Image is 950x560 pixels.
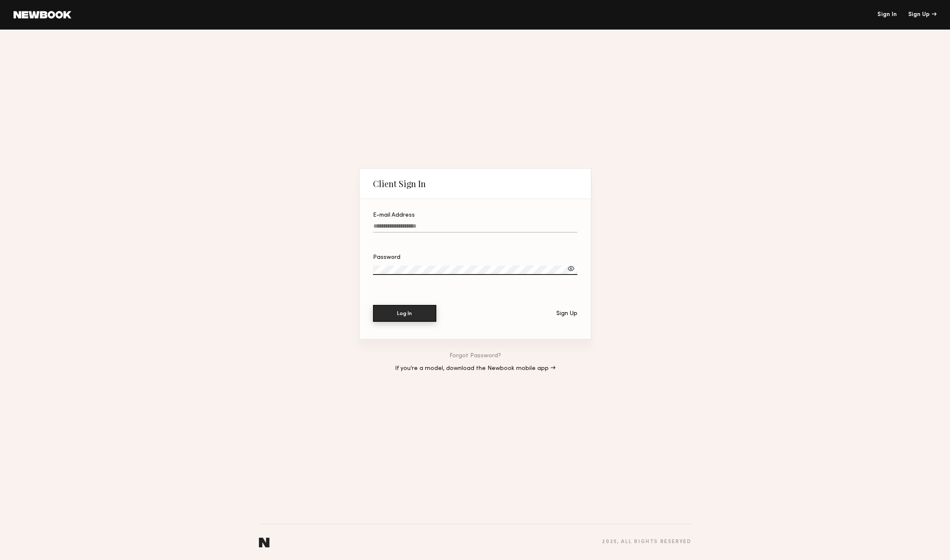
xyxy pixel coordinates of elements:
[395,366,555,372] a: If you’re a model, download the Newbook mobile app →
[373,255,577,261] div: Password
[556,311,577,317] div: Sign Up
[449,353,501,359] a: Forgot Password?
[877,12,897,18] a: Sign In
[373,179,426,189] div: Client Sign In
[373,212,577,218] div: E-mail Address
[373,305,436,322] button: Log In
[602,539,691,545] div: 2025 , all rights reserved
[908,12,936,18] div: Sign Up
[373,266,577,275] input: Password
[373,223,577,233] input: E-mail Address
